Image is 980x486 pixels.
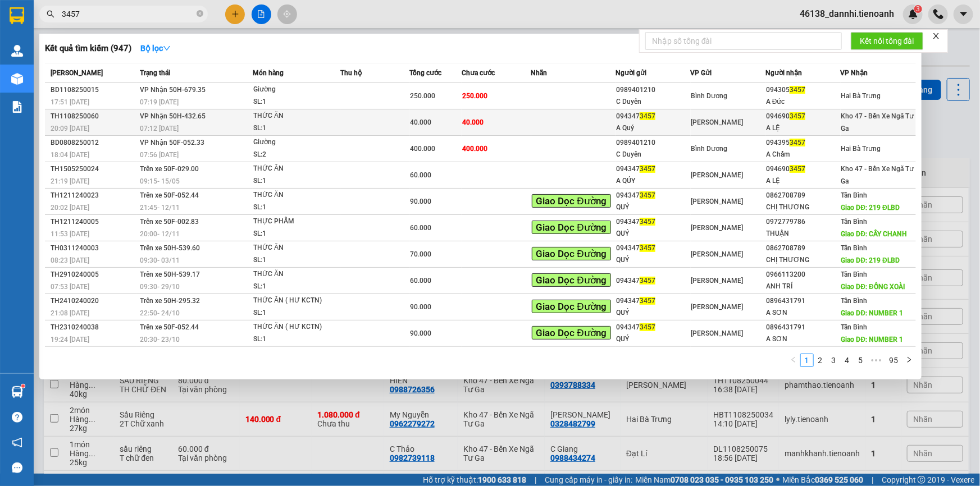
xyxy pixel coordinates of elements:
[766,163,840,175] div: 094690
[140,191,199,199] span: Trên xe 50F-052.44
[827,354,841,367] li: 3
[532,300,611,313] span: Giao Dọc Đường
[140,98,179,106] span: 07:19 [DATE]
[253,96,338,108] div: SL: 1
[51,309,89,317] span: 21:08 [DATE]
[691,329,744,337] span: [PERSON_NAME]
[253,268,338,281] div: THỨC ĂN
[140,86,206,94] span: VP Nhận 50H-679.35
[51,190,136,201] div: TH1211240023
[411,92,436,100] span: 250.000
[841,336,904,343] span: Giao DĐ: NUMBER 1
[932,32,940,40] span: close
[11,45,23,57] img: warehouse-icon
[841,145,881,153] span: Hai Bà Trưng
[906,356,913,363] span: right
[766,84,840,96] div: 094305
[411,277,432,285] span: 60.000
[691,171,744,179] span: [PERSON_NAME]
[197,9,203,20] span: close-circle
[253,136,338,149] div: Giường
[140,151,179,159] span: 07:56 [DATE]
[51,295,136,307] div: TH2410240020
[140,44,171,53] strong: Bộ lọc
[411,250,432,258] span: 70.000
[616,333,690,345] div: QUÝ
[841,92,881,100] span: Hai Bà Trưng
[800,354,814,367] li: 1
[532,273,611,287] span: Giao Dọc Đường
[616,242,690,254] div: 094347
[766,216,840,228] div: 0972779786
[640,244,655,252] span: 3457
[62,8,194,20] input: Tìm tên, số ĐT hoặc mã đơn
[691,198,744,205] span: [PERSON_NAME]
[140,139,204,146] span: VP Nhận 50F-052.33
[51,216,136,228] div: TH1211240005
[691,92,728,100] span: Bình Dương
[766,111,840,122] div: 094690
[253,149,338,161] div: SL: 2
[841,218,868,226] span: Tân Bình
[691,118,744,126] span: [PERSON_NAME]
[616,295,690,307] div: 094347
[51,283,89,291] span: 07:53 [DATE]
[11,101,23,113] img: solution-icon
[253,281,338,293] div: SL: 1
[790,356,797,363] span: left
[11,73,23,85] img: warehouse-icon
[253,122,338,135] div: SL: 1
[841,323,868,331] span: Tân Bình
[51,336,89,343] span: 19:24 [DATE]
[253,84,338,96] div: Giường
[462,92,487,100] span: 250.000
[197,10,203,17] span: close-circle
[616,137,690,149] div: 0989401210
[841,256,900,264] span: Giao DĐ: 219 ĐLBD
[886,354,902,367] li: 95
[814,354,827,366] a: 2
[616,96,690,108] div: C Duyên
[51,256,89,264] span: 08:23 [DATE]
[411,118,432,126] span: 40.000
[51,269,136,281] div: TH2910240005
[691,224,744,232] span: [PERSON_NAME]
[51,204,89,212] span: 20:02 [DATE]
[616,275,690,287] div: 094347
[616,69,646,77] span: Người gửi
[841,354,854,367] li: 4
[131,39,180,57] button: Bộ lọcdown
[140,256,180,264] span: 09:30 - 03/11
[51,177,89,185] span: 21:19 [DATE]
[253,321,338,333] div: THỨC ĂN ( HƯ KCTN)
[253,201,338,214] div: SL: 1
[828,354,840,366] a: 3
[640,112,655,120] span: 3457
[140,270,200,278] span: Trên xe 50H-539.17
[766,137,840,149] div: 094395
[253,110,338,122] div: THỨC ĂN
[616,175,690,187] div: A QÚY
[766,175,840,187] div: A LỆ
[841,165,914,185] span: Kho 47 - Bến Xe Ngã Tư Ga
[765,69,802,77] span: Người nhận
[691,303,744,311] span: [PERSON_NAME]
[140,218,199,226] span: Trên xe 50F-002.83
[766,122,840,134] div: A LỆ
[140,283,180,291] span: 09:30 - 29/10
[616,84,690,96] div: 0989401210
[855,354,867,366] a: 5
[841,230,908,238] span: Giao DĐ: CÂY CHANH
[616,201,690,213] div: QUÝ
[253,69,284,77] span: Món hàng
[532,247,611,260] span: Giao Dọc Đường
[841,244,868,252] span: Tân Bình
[51,111,136,122] div: TH1108250060
[801,354,813,366] a: 1
[140,69,170,77] span: Trạng thái
[12,462,22,473] span: message
[616,111,690,122] div: 094347
[860,35,914,47] span: Kết nối tổng đài
[841,354,854,366] a: 4
[140,125,179,132] span: 07:12 [DATE]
